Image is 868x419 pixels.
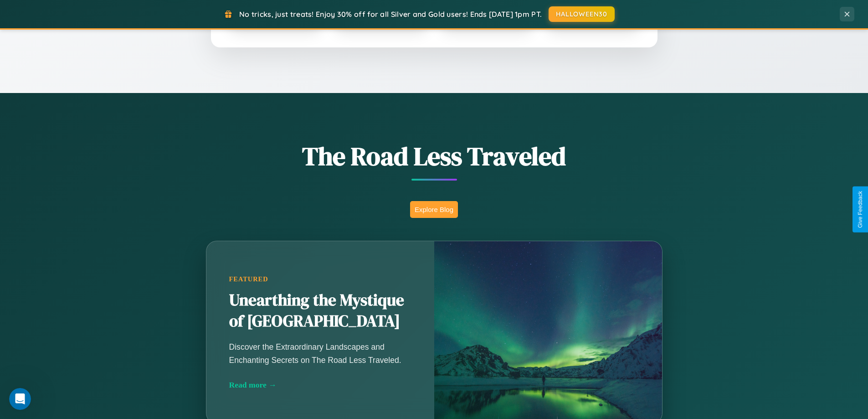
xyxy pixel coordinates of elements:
button: HALLOWEEN30 [549,6,615,22]
div: Featured [229,275,411,283]
div: Read more → [229,380,411,390]
span: No tricks, just treats! Enjoy 30% off for all Silver and Gold users! Ends [DATE] 1pm PT. [239,10,542,19]
h1: The Road Less Traveled [161,139,708,174]
button: Explore Blog [410,201,458,218]
iframe: Intercom live chat [9,388,31,410]
h2: Unearthing the Mystique of [GEOGRAPHIC_DATA] [229,290,411,332]
div: Give Feedback [857,191,863,228]
p: Discover the Extraordinary Landscapes and Enchanting Secrets on The Road Less Traveled. [229,341,411,366]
